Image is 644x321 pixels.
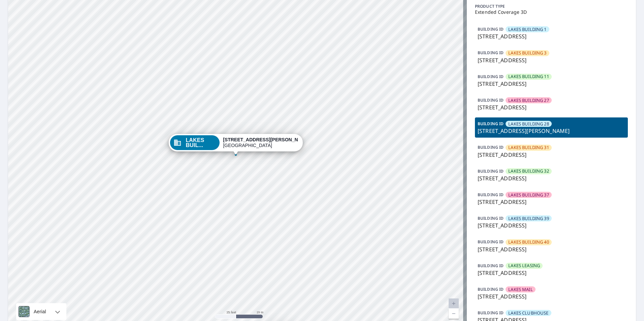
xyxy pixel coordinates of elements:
[478,310,504,316] p: BUILDING ID
[508,286,533,293] span: LAKES MAIL
[478,151,625,159] p: [STREET_ADDRESS]
[475,9,628,15] p: Extended Coverage 3D
[478,97,504,103] p: BUILDING ID
[508,215,549,222] span: LAKES BUILDING 39
[478,239,504,245] p: BUILDING ID
[186,138,216,148] span: LAKES BUIL...
[508,50,546,56] span: LAKES BUILDING 3
[478,26,504,32] p: BUILDING ID
[478,198,625,206] p: [STREET_ADDRESS]
[168,134,302,155] div: Dropped pin, building LAKES BUILDING 28, Commercial property, 5955 Caruth Haven Ln Dallas, TX 75206
[478,144,504,150] p: BUILDING ID
[478,221,625,229] p: [STREET_ADDRESS]
[478,32,625,40] p: [STREET_ADDRESS]
[508,192,549,198] span: LAKES BUILDING 37
[508,73,549,80] span: LAKES BUILDING 11
[32,303,48,320] div: Aerial
[16,303,66,320] div: Aerial
[478,174,625,182] p: [STREET_ADDRESS]
[508,121,549,127] span: LAKES BUILDING 28
[223,137,310,142] strong: [STREET_ADDRESS][PERSON_NAME]
[478,56,625,64] p: [STREET_ADDRESS]
[223,137,298,148] div: [GEOGRAPHIC_DATA]
[508,26,546,33] span: LAKES BUILDING 1
[478,127,625,135] p: [STREET_ADDRESS][PERSON_NAME]
[478,263,504,269] p: BUILDING ID
[508,168,549,174] span: LAKES BUILDING 32
[478,215,504,221] p: BUILDING ID
[478,50,504,56] p: BUILDING ID
[508,239,549,245] span: LAKES BUILDING 40
[508,310,548,316] span: LAKES CLUBHOUSE
[478,192,504,198] p: BUILDING ID
[478,103,625,111] p: [STREET_ADDRESS]
[478,80,625,88] p: [STREET_ADDRESS]
[449,309,459,319] a: Current Level 20, Zoom Out
[449,298,459,309] a: Current Level 20, Zoom In Disabled
[478,121,504,127] p: BUILDING ID
[478,168,504,174] p: BUILDING ID
[508,97,549,104] span: LAKES BUILDING 27
[475,3,628,9] p: Product type
[478,269,625,277] p: [STREET_ADDRESS]
[508,262,540,269] span: LAKES LEASING
[478,286,504,292] p: BUILDING ID
[508,144,549,151] span: LAKES BUILDING 31
[478,245,625,253] p: [STREET_ADDRESS]
[478,74,504,79] p: BUILDING ID
[478,292,625,300] p: [STREET_ADDRESS]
